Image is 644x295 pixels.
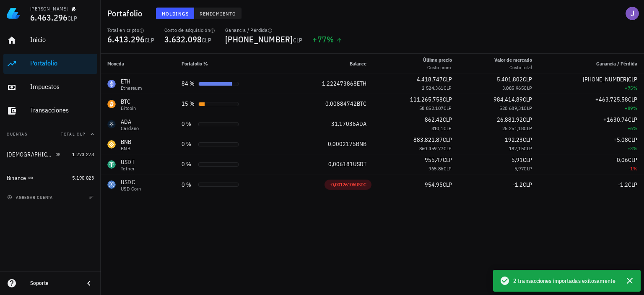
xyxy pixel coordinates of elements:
span: CLP [524,125,532,131]
div: 84 % [182,79,195,88]
span: CLP [524,85,532,91]
span: % [327,34,334,45]
div: +89 [545,104,637,112]
span: 111.265.758 [410,96,443,103]
div: Último precio [423,56,452,64]
span: CLP [523,116,532,123]
span: CLP [443,76,452,83]
a: Binance 5.190.023 [3,168,97,188]
span: 3.632.098 [164,34,202,45]
span: 520.689,31 [499,105,524,111]
span: CLP [443,181,452,188]
span: 1,222473868 [322,80,357,87]
span: USDT [353,160,366,168]
span: CLP [443,116,452,123]
span: -0,00126106 [330,181,355,188]
span: CLP [443,156,452,164]
div: Impuestos [30,83,94,91]
div: Inicio [30,36,94,44]
span: 984.414,89 [493,96,523,103]
div: BNB [121,146,132,151]
button: agregar cuenta [5,193,57,201]
div: BNB-icon [107,140,116,149]
span: BNB [356,140,366,148]
span: CLP [444,145,452,151]
span: CLP [523,96,532,103]
span: CLP [523,136,532,144]
div: Valor de mercado [494,56,532,64]
div: ETH [121,77,142,86]
span: % [633,105,637,111]
th: Moneda [101,54,175,74]
span: -0,06 [615,156,628,164]
span: 4.418.747 [417,76,443,83]
div: 15 % [182,99,195,108]
span: agregar cuenta [9,195,53,200]
span: CLP [628,96,637,103]
span: 1.273.273 [72,151,94,157]
span: CLP [293,37,303,44]
span: 883.821,87 [413,136,443,144]
div: Costo total [494,64,532,71]
div: USDC-icon [107,180,116,189]
div: +77 [312,35,342,44]
th: Portafolio %: Sin ordenar. Pulse para ordenar de forma ascendente. [175,54,284,74]
div: -1 [545,164,637,173]
div: USDC [121,178,141,186]
span: CLP [444,85,452,91]
div: 0 % [182,160,195,169]
span: Ganancia / Pérdida [596,60,637,67]
span: CLP [628,181,637,188]
span: [PHONE_NUMBER] [583,76,628,83]
span: 187,15 [509,145,524,151]
div: Ethereum [121,86,142,91]
span: 810,1 [431,125,444,131]
div: Portafolio [30,59,94,67]
span: CLP [628,116,637,123]
a: [DEMOGRAPHIC_DATA] 1.273.273 [3,144,97,164]
span: +463.725,58 [595,96,628,103]
span: 5.401.802 [497,76,523,83]
span: 862,42 [425,116,443,123]
span: Total CLP [61,131,86,137]
div: USDT-icon [107,160,116,169]
div: BTC [121,97,136,106]
span: +1630,74 [603,116,628,123]
a: Impuestos [3,77,97,97]
span: 955,47 [425,156,443,164]
div: 0 % [182,120,195,128]
div: Binance [7,175,26,182]
th: Ganancia / Pérdida: Sin ordenar. Pulse para ordenar de forma ascendente. [539,54,644,74]
span: CLP [628,156,637,164]
span: [PHONE_NUMBER] [225,34,293,45]
span: 5,91 [512,156,523,164]
div: +6 [545,124,637,133]
a: Portafolio [3,54,97,74]
span: % [633,165,637,172]
span: 2 transacciones importadas exitosamente [513,276,615,285]
div: Tether [121,166,135,171]
span: 31,17036 [331,120,356,128]
h1: Portafolio [107,7,146,20]
span: CLP [444,165,452,172]
span: 58.852.107 [419,105,444,111]
div: Costo prom. [423,64,452,71]
span: CLP [523,181,532,188]
span: Moneda [107,60,124,67]
div: ADA-icon [107,120,116,128]
span: Balance [350,60,366,67]
span: 860.459,77 [419,145,444,151]
button: Rendimiento [194,8,241,19]
div: Bitcoin [121,106,136,111]
span: USDC [355,181,366,188]
span: 2.524.361 [422,85,444,91]
span: 25.251,18 [502,125,524,131]
span: -1,2 [618,181,628,188]
div: USDT [121,158,135,166]
div: ADA [121,117,139,126]
span: 0,006181 [328,160,353,168]
a: Inicio [3,30,97,50]
span: 0,00884742 [325,100,357,107]
span: CLP [523,156,532,164]
span: CLP [145,37,154,44]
